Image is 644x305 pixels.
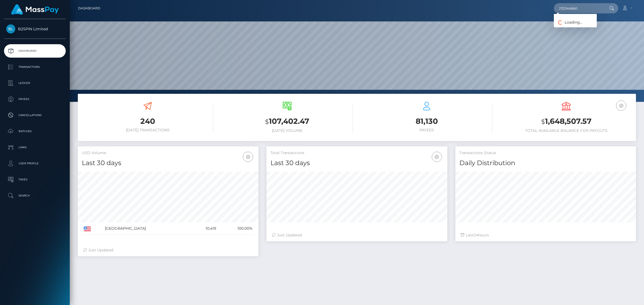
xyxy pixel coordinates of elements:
[554,3,604,13] input: Search...
[4,141,66,154] a: Links
[83,247,253,253] div: Just Updated
[6,111,64,119] p: Cancellations
[4,173,66,186] a: Taxes
[459,158,632,168] h4: Daily Distribution
[6,95,64,103] p: Payees
[6,127,64,135] p: Batches
[82,116,213,127] h3: 240
[6,192,64,200] p: Search
[6,47,64,55] p: Dashboard
[6,176,64,184] p: Taxes
[103,222,190,235] td: [GEOGRAPHIC_DATA]
[6,24,15,34] img: B2SPIN Limited
[221,128,353,133] h6: [DATE] Volume
[541,118,545,125] small: $
[554,20,582,25] span: Loading...
[500,128,632,133] h6: Total Available Balance for Payouts
[270,158,443,168] h4: Last 30 days
[6,79,64,87] p: Ledger
[4,109,66,122] a: Cancellations
[270,150,443,156] h5: Total Transactions
[4,189,66,202] a: Search
[82,150,254,156] h5: USD Volume
[272,232,442,238] div: Just Updated
[84,226,91,231] img: US.png
[221,116,353,127] h3: 107,402.47
[4,44,66,58] a: Dashboard
[11,4,59,15] img: MassPay Logo
[461,232,631,238] div: Last hours
[361,128,492,132] h6: Payees
[190,222,218,235] td: 10,419
[4,125,66,138] a: Batches
[4,27,66,31] span: B2SPIN Limited
[265,118,269,125] small: $
[500,116,632,127] h3: 1,648,507.57
[361,116,492,127] h3: 81,130
[6,63,64,71] p: Transactions
[4,157,66,170] a: User Profile
[459,150,632,156] h5: Transactions Status
[82,158,254,168] h4: Last 30 days
[6,143,64,151] p: Links
[218,222,255,235] td: 100.00%
[6,159,64,168] p: User Profile
[4,92,66,106] a: Payees
[4,60,66,74] a: Transactions
[4,76,66,90] a: Ledger
[78,3,100,14] a: Dashboard
[474,233,478,237] span: 24
[82,128,213,132] h6: [DATE] Transactions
